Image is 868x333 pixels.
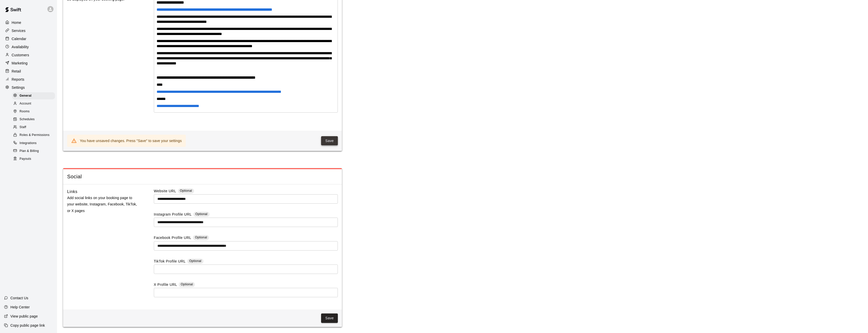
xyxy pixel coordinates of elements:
p: Marketing [12,61,28,66]
p: Settings [12,85,25,90]
a: Home [4,19,53,26]
div: Rooms [12,108,55,115]
label: Website URL [154,188,176,194]
a: Roles & Permissions [12,131,57,139]
p: Customers [12,52,29,58]
p: Availability [12,44,29,49]
a: Plan & Billing [12,147,57,155]
div: Schedules [12,116,55,123]
a: Customers [4,51,53,59]
span: Optional [189,259,201,263]
a: Account [12,100,57,108]
p: Home [12,20,21,25]
p: Copy public page link [10,323,45,328]
a: Integrations [12,139,57,147]
h6: Links [67,188,78,195]
span: Rooms [20,109,30,114]
p: View public page [10,314,38,319]
span: Optional [195,212,208,216]
p: Contact Us [10,295,28,301]
div: Plan & Billing [12,148,55,155]
p: Services [12,28,26,33]
a: General [12,92,57,100]
p: Help Center [10,305,30,310]
a: Settings [4,84,53,91]
a: Services [4,27,53,34]
span: Optional [181,283,193,286]
span: Account [20,101,31,106]
span: Payouts [20,156,31,162]
p: Reports [12,77,24,82]
span: Roles & Permissions [20,133,49,138]
div: General [12,92,55,99]
button: Save [321,136,338,146]
span: Staff [20,125,26,130]
a: Schedules [12,116,57,124]
p: Retail [12,69,21,74]
a: Staff [12,124,57,131]
div: You have unsaved changes. Press "Save" to save your settings [80,136,182,145]
label: Instagram Profile URL [154,212,192,218]
span: Integrations [20,141,37,146]
div: Integrations [12,140,55,147]
button: Save [321,313,338,323]
a: Payouts [12,155,57,163]
a: Retail [4,67,53,75]
label: TikTok Profile URL [154,259,186,265]
span: Optional [195,236,207,239]
p: Add social links on your booking page to your website, Instagram, Facebook, TikTok, or X pages [67,195,138,214]
label: Facebook Profile URL [154,235,191,241]
a: Rooms [12,108,57,116]
a: Reports [4,76,53,83]
div: Roles & Permissions [12,132,55,139]
div: Payouts [12,155,55,163]
a: Calendar [4,35,53,43]
span: Social [67,173,338,180]
div: Staff [12,124,55,131]
p: Calendar [12,36,26,41]
a: Marketing [4,59,53,67]
span: Optional [180,189,192,192]
span: General [20,93,32,98]
span: Plan & Billing [20,149,39,154]
a: Availability [4,43,53,51]
label: X Profile URL [154,282,177,288]
div: Account [12,100,55,107]
span: Schedules [20,117,35,122]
